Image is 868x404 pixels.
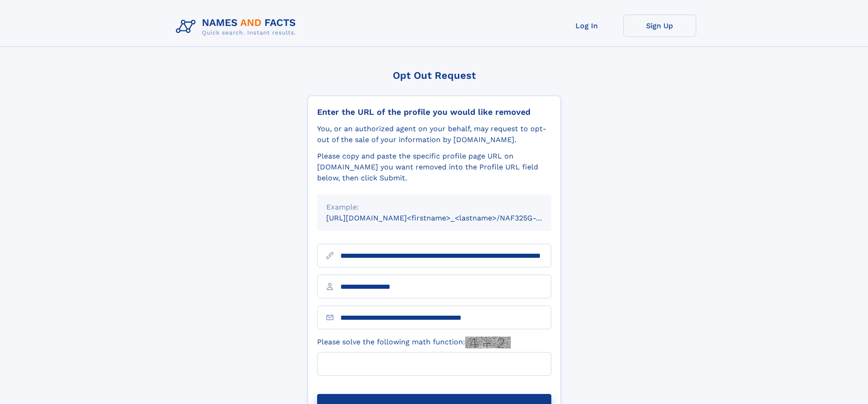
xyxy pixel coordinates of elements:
[308,70,561,81] div: Opt Out Request
[550,15,623,37] a: Log In
[326,214,569,222] small: [URL][DOMAIN_NAME]<firstname>_<lastname>/NAF325G-xxxxxxxx
[317,123,551,145] div: You, or an authorized agent on your behalf, may request to opt-out of the sale of your informatio...
[317,337,511,348] label: Please solve the following math function:
[317,151,551,184] div: Please copy and paste the specific profile page URL on [DOMAIN_NAME] you want removed into the Pr...
[317,107,551,117] div: Enter the URL of the profile you would like removed
[326,202,542,213] div: Example:
[172,15,303,39] img: Logo Names and Facts
[623,15,696,37] a: Sign Up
